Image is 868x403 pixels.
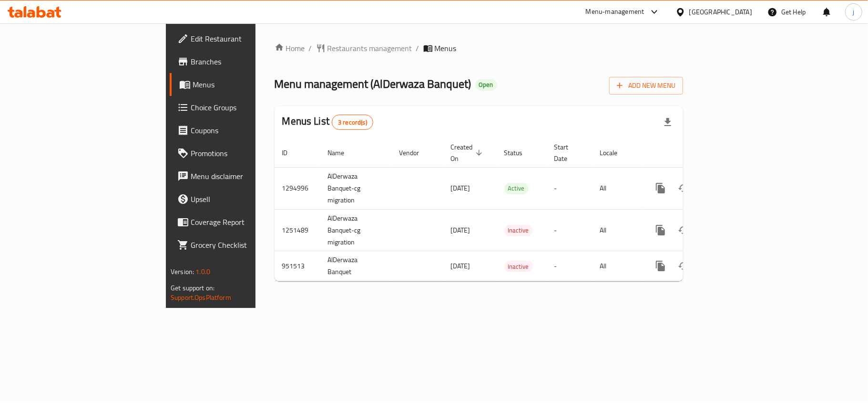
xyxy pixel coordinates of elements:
span: Created On [451,141,485,164]
a: Edit Restaurant [170,27,311,50]
span: Upsell [191,193,303,205]
button: Change Status [672,255,695,277]
span: Promotions [191,148,303,159]
a: Upsell [170,188,311,211]
a: Menus [170,73,311,96]
div: Total records count [332,115,373,130]
span: Choice Groups [191,102,303,113]
span: Menus [435,42,457,54]
span: Name [328,147,357,159]
span: Menus [193,79,303,90]
button: more [649,219,672,242]
button: more [649,255,672,277]
span: Add New Menu [617,80,675,92]
div: Active [504,183,529,194]
td: AlDerwaza Banquet-cg migration [320,167,392,209]
a: Promotions [170,142,311,165]
td: All [592,209,642,251]
span: Edit Restaurant [191,33,303,44]
td: AlDerwaza Banquet [320,251,392,281]
td: - [547,167,592,209]
span: [DATE] [451,182,470,194]
span: Get support on: [171,282,214,294]
span: Coupons [191,125,303,136]
table: enhanced table [275,138,748,282]
div: [GEOGRAPHIC_DATA] [689,7,752,17]
div: Inactive [504,261,533,272]
a: Coupons [170,119,311,142]
a: Menu disclaimer [170,165,311,188]
td: All [592,251,642,281]
span: Version: [171,265,194,278]
div: Open [475,79,497,91]
span: ID [282,147,300,159]
div: Export file [656,111,679,134]
a: Support.OpsPlatform [171,291,231,304]
span: Menu management ( AlDerwaza Banquet ) [275,73,471,95]
h2: Menus List [282,114,373,130]
li: / [416,42,419,54]
td: All [592,167,642,209]
span: Branches [191,56,303,67]
span: 3 record(s) [332,118,373,127]
button: Change Status [672,177,695,200]
span: Menu disclaimer [191,170,303,182]
span: [DATE] [451,260,470,272]
td: - [547,209,592,251]
span: Grocery Checklist [191,239,303,251]
td: - [547,251,592,281]
button: Add New Menu [609,77,683,95]
a: Choice Groups [170,96,311,119]
span: Status [504,147,535,159]
span: j [853,7,854,17]
span: Start Date [554,141,581,164]
span: Coverage Report [191,216,303,228]
span: Locale [600,147,630,159]
a: Branches [170,50,311,73]
span: Active [504,183,529,194]
a: Restaurants management [316,42,412,54]
button: more [649,177,672,200]
nav: breadcrumb [275,42,683,54]
span: Restaurants management [327,42,412,54]
th: Actions [642,138,748,168]
span: Vendor [399,147,432,159]
span: Open [475,81,497,89]
span: Inactive [504,225,533,236]
button: Change Status [672,219,695,242]
a: Coverage Report [170,211,311,233]
a: Grocery Checklist [170,233,311,256]
span: 1.0.0 [195,265,210,278]
td: AlDerwaza Banquet-cg migration [320,209,392,251]
div: Menu-management [586,6,644,18]
span: Inactive [504,261,533,272]
span: [DATE] [451,224,470,236]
